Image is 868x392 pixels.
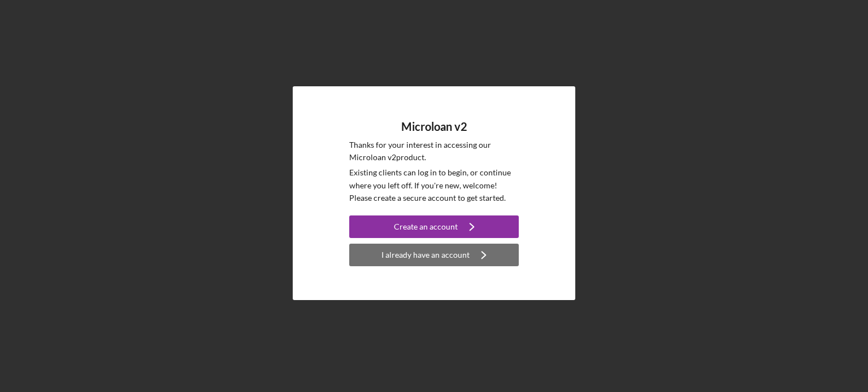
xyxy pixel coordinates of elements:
[401,120,467,133] h4: Microloan v2
[349,215,519,238] button: Create an account
[349,139,519,164] p: Thanks for your interest in accessing our Microloan v2 product.
[349,166,519,204] p: Existing clients can log in to begin, or continue where you left off. If you're new, welcome! Ple...
[394,215,458,238] div: Create an account
[349,244,519,266] button: I already have an account
[349,215,519,241] a: Create an account
[381,244,470,266] div: I already have an account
